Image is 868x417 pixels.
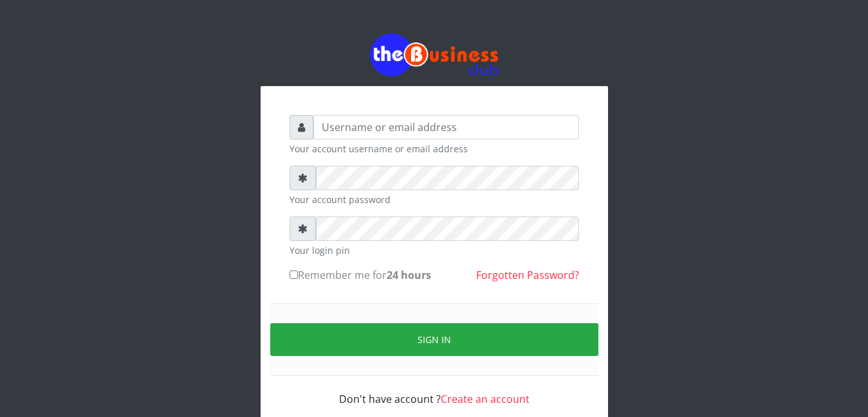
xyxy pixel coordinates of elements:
[290,376,579,407] div: Don't have account ?
[387,268,431,282] b: 24 hours
[441,392,530,406] a: Create an account
[290,193,579,206] small: Your account password
[313,115,579,139] input: Username or email address
[290,244,579,257] small: Your login pin
[290,142,579,155] small: Your account username or email address
[270,323,598,356] button: Sign in
[476,268,579,282] a: Forgotten Password?
[290,267,431,283] label: Remember me for
[290,271,298,279] input: Remember me for24 hours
